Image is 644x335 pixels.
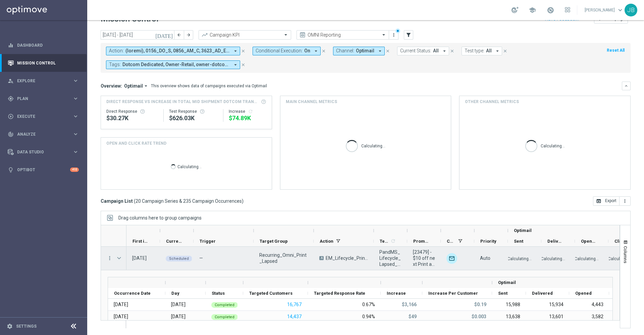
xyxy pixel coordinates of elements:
div: 13,638 [492,311,526,323]
i: play_circle_outline [8,113,14,119]
i: close [321,49,326,53]
button: close [502,47,508,55]
h3: Overview: [101,83,122,89]
div: 01 Sep 2025 [114,301,128,307]
div: Data Studio [8,149,72,155]
button: Optimail arrow_drop_down [122,83,151,89]
div: $74,887 [229,114,266,122]
span: Optimail [514,228,532,233]
button: Conditional Execution: On arrow_drop_down [253,47,321,55]
button: Data Studio keyboard_arrow_right [7,149,79,155]
i: arrow_drop_down [143,83,149,89]
button: close [240,61,246,68]
button: gps_fixed Plan keyboard_arrow_right [7,96,79,101]
input: Select date range [101,30,174,40]
span: Targeted Customers [249,291,292,296]
i: refresh [248,109,253,114]
span: (blanks) 2024_DC_C 2024_DC_L 2024_DC_N/Y + 334 more [125,48,230,54]
span: On [304,48,310,54]
button: track_changes Analyze keyboard_arrow_right [7,132,79,137]
a: Optibot [17,161,70,179]
span: First in Range [132,239,149,244]
span: Promotions [413,239,429,244]
span: ( [134,198,136,204]
button: Mission Control [7,60,79,66]
a: Mission Control [17,54,79,72]
span: Optimail [498,280,516,285]
span: Current Status [166,239,182,244]
button: Current Status: All arrow_drop_down [397,47,449,55]
h4: OPEN AND CLICK RATE TREND [106,140,166,146]
div: Direct Response [106,109,158,114]
h4: Main channel metrics [286,99,337,105]
div: 0.67% [362,301,375,307]
div: JB [625,4,637,16]
button: arrow_back [174,30,184,40]
i: settings [7,323,13,329]
h3: Campaign List [101,198,244,204]
span: Templates [380,239,389,244]
span: PandMS_Lifecycle_Lapsed_UpdatedFeb2025 [379,249,401,267]
span: EM_Lifecycle_PrintMarketing [326,255,368,261]
span: Recurring_Omni_Print_Lapsed [259,252,308,264]
i: close [241,62,246,67]
span: Plan [17,97,72,101]
button: close [385,47,391,55]
multiple-options-button: Export to CSV [593,198,631,203]
i: arrow_drop_down [232,48,238,54]
colored-tag: Completed [211,314,238,320]
ng-select: Campaign KPI [199,30,291,40]
button: close [240,47,246,55]
button: person_search Explore keyboard_arrow_right [7,78,79,84]
div: 0.94% [362,314,375,320]
p: Calculating... [507,255,532,261]
i: keyboard_arrow_down [624,84,629,88]
div: 4,443 [569,299,609,310]
span: school [529,6,536,14]
button: lightbulb Optibot +10 [7,167,79,173]
a: [PERSON_NAME]keyboard_arrow_down [584,5,625,15]
i: arrow_drop_down [232,62,238,68]
span: Completed [215,303,234,307]
span: Occurrence Date [114,291,151,296]
span: Current Status: [400,48,431,54]
i: close [503,49,507,53]
p: Calculating... [541,142,565,149]
span: Increase [387,291,406,296]
button: more_vert [620,196,631,206]
span: Analyze [17,132,72,136]
span: Delivered [532,291,553,296]
span: All [486,48,492,54]
span: Data Studio [17,150,72,154]
i: equalizer [8,42,14,48]
div: Increase [229,109,266,114]
a: Dashboard [17,36,79,54]
i: arrow_back [177,33,181,37]
i: arrow_drop_down [313,48,319,54]
span: Direct Response VS Increase In Total Mid Shipment Dotcom Transaction Amount [106,99,259,105]
span: Channel: [336,48,354,54]
span: Auto [480,255,490,261]
div: $30,269 [106,114,158,122]
span: Columns [623,246,628,263]
div: Test Response [169,109,218,114]
span: Scheduled [169,256,189,261]
i: arrow_drop_down [494,48,500,54]
div: There are unsaved changes [395,29,400,33]
span: Status [212,291,225,296]
i: person_search [8,78,14,84]
button: filter_alt [404,30,413,40]
h4: Other channel metrics [465,99,519,105]
div: 01 Sep 2025, Monday [132,255,147,261]
i: more_vert [622,198,628,204]
i: gps_fixed [8,96,14,102]
span: 20 Campaign Series & 235 Campaign Occurrences [136,198,242,204]
i: close [385,49,390,53]
i: keyboard_arrow_right [72,149,79,155]
span: Tags: [109,62,121,67]
span: Drag columns here to group campaigns [118,215,202,221]
span: Test type: [465,48,484,54]
button: [DATE] [154,30,174,40]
